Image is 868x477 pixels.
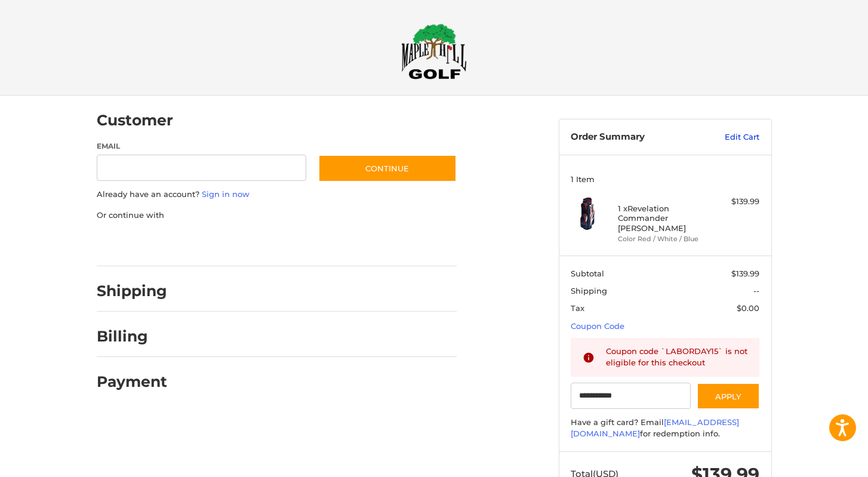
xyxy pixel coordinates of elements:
div: Coupon code `LABORDAY15` is not eligible for this checkout [606,346,748,369]
li: Color Red / White / Blue [618,234,709,244]
iframe: PayPal-venmo [295,233,384,254]
iframe: PayPal-paypal [93,233,182,254]
input: Gift Certificate or Coupon Code [571,383,691,410]
h3: Order Summary [571,131,699,143]
h4: 1 x Revelation Commander [PERSON_NAME] [618,204,709,233]
p: Or continue with [97,210,457,221]
span: Tax [571,303,584,313]
span: $139.99 [731,269,759,278]
h3: 1 Item [571,174,759,184]
iframe: Google Customer Reviews [769,445,868,477]
div: $139.99 [712,196,759,208]
span: $0.00 [737,303,759,313]
button: Apply [697,383,760,410]
iframe: PayPal-paylater [194,233,284,254]
span: Subtotal [571,269,604,278]
img: Maple Hill Golf [401,23,467,79]
a: Coupon Code [571,321,624,331]
a: Sign in now [202,189,250,199]
a: Edit Cart [699,131,759,143]
h2: Shipping [97,282,167,300]
h2: Customer [97,111,173,130]
span: -- [753,286,759,296]
p: Already have an account? [97,189,457,201]
div: Have a gift card? Email for redemption info. [571,417,759,440]
button: Continue [318,155,457,182]
label: Email [97,141,307,152]
h2: Billing [97,327,167,346]
h2: Payment [97,373,167,391]
span: Shipping [571,286,607,296]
